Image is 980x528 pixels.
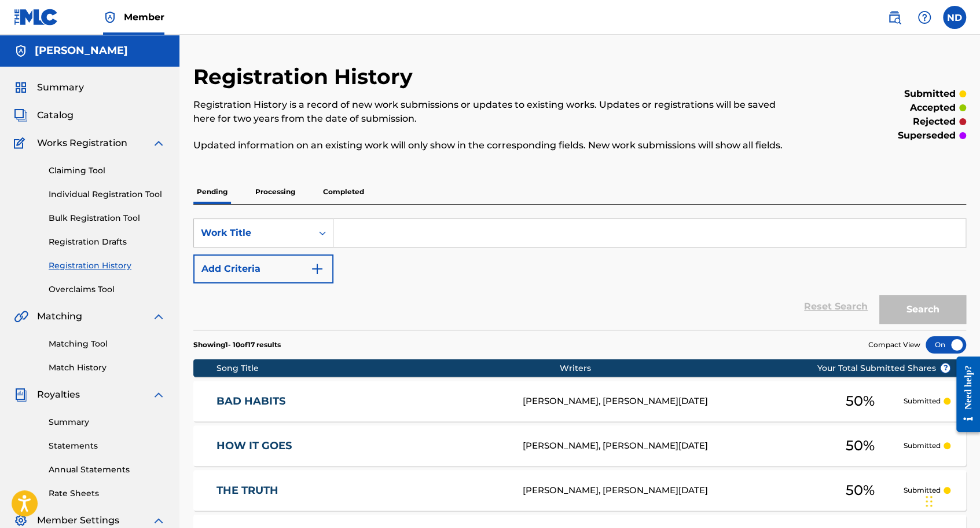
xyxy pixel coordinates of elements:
[310,262,324,276] img: 9d2ae6d4665cec9f34b9.svg
[37,309,82,323] span: Matching
[913,6,936,29] div: Help
[193,98,788,126] p: Registration History is a record of new work submissions or updates to existing works. Updates or...
[14,388,28,402] img: Royalties
[523,484,816,497] div: [PERSON_NAME], [PERSON_NAME][DATE]
[216,439,507,453] a: HOW IT GOES
[14,514,28,527] img: Member Settings
[49,260,166,272] a: Registration History
[103,10,117,24] img: Top Rightsholder
[37,108,74,122] span: Catalog
[903,440,940,451] p: Submitted
[124,10,164,24] span: Member
[49,464,166,476] a: Annual Statements
[193,180,231,204] p: Pending
[14,108,74,122] a: CatalogCatalog
[152,388,166,402] img: expand
[898,129,956,143] p: superseded
[845,435,874,456] span: 50 %
[152,309,166,323] img: expand
[193,139,788,152] p: Updated information on an existing work will only show in the corresponding fields. New work subm...
[845,391,874,412] span: 50 %
[523,395,816,408] div: [PERSON_NAME], [PERSON_NAME][DATE]
[917,10,931,24] img: help
[193,254,333,283] button: Add Criteria
[49,283,166,296] a: Overclaims Tool
[216,395,507,408] a: BAD HABITS
[320,180,368,204] p: Completed
[910,101,956,115] p: accepted
[926,484,933,519] div: Drag
[49,362,166,374] a: Match History
[49,212,166,224] a: Bulk Registration Tool
[903,396,940,406] p: Submitted
[14,9,58,26] img: MLC Logo
[887,10,901,24] img: search
[49,440,166,452] a: Statements
[49,487,166,500] a: Rate Sheets
[14,309,28,323] img: Matching
[903,485,940,496] p: Submitted
[37,514,119,527] span: Member Settings
[49,236,166,248] a: Registration Drafts
[152,136,166,150] img: expand
[216,484,507,497] a: THE TRUTH
[817,362,950,374] span: Your Total Submitted Shares
[193,64,419,90] h2: Registration History
[523,439,816,453] div: [PERSON_NAME], [PERSON_NAME][DATE]
[193,340,281,350] p: Showing 1 - 10 of 17 results
[922,472,980,528] iframe: Chat Widget
[37,388,80,402] span: Royalties
[201,226,305,240] div: Work Title
[49,338,166,350] a: Matching Tool
[14,108,28,122] img: Catalog
[948,347,980,440] iframe: Resource Center
[560,362,853,374] div: Writers
[49,416,166,428] a: Summary
[35,44,128,57] h5: Nikolas Dzuga
[37,136,127,150] span: Works Registration
[252,180,299,204] p: Processing
[14,81,84,94] a: SummarySummary
[14,136,29,150] img: Works Registration
[845,480,874,501] span: 50 %
[216,362,560,374] div: Song Title
[193,219,966,330] form: Search Form
[913,115,956,129] p: rejected
[883,6,906,29] a: Public Search
[904,87,956,101] p: submitted
[14,81,28,94] img: Summary
[152,514,166,527] img: expand
[37,81,84,94] span: Summary
[943,6,966,29] div: User Menu
[49,165,166,177] a: Claiming Tool
[49,188,166,201] a: Individual Registration Tool
[868,340,920,350] span: Compact View
[941,363,950,373] span: ?
[14,44,28,58] img: Accounts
